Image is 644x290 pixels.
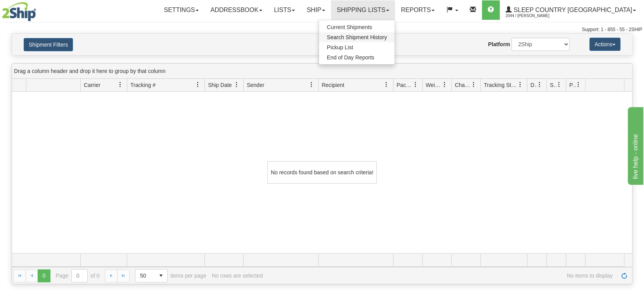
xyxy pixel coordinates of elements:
[267,161,377,184] div: No records found based on search criteria!
[24,38,73,51] button: Shipment Filters
[552,78,566,91] a: Shipment Issues filter column settings
[500,0,642,20] a: Sleep Country [GEOGRAPHIC_DATA] 2044 / [PERSON_NAME]
[319,52,395,63] a: End of Day Reports
[2,26,642,33] div: Support: 1 - 855 - 55 - 2SHIP
[380,78,393,91] a: Recipient filter column settings
[514,78,527,91] a: Tracking Status filter column settings
[327,44,353,50] span: Pickup List
[533,78,546,91] a: Delivery Status filter column settings
[618,269,630,282] a: Refresh
[467,78,480,91] a: Charge filter column settings
[426,81,442,89] span: Weight
[506,12,564,20] span: 2044 / [PERSON_NAME]
[626,105,643,184] iframe: chat widget
[530,81,537,89] span: Delivery Status
[438,78,451,91] a: Weight filter column settings
[484,81,518,89] span: Tracking Status
[140,272,150,280] span: 50
[589,38,620,51] button: Actions
[550,81,556,89] span: Shipment Issues
[488,40,510,48] label: Platform
[319,42,395,52] a: Pickup List
[331,0,395,20] a: Shipping lists
[212,273,263,279] div: No rows are selected
[409,78,422,91] a: Packages filter column settings
[327,24,372,30] span: Current Shipments
[268,273,613,279] span: No items to display
[455,81,471,89] span: Charge
[230,78,243,91] a: Ship Date filter column settings
[6,5,72,14] div: live help - online
[208,81,232,89] span: Ship Date
[268,0,301,20] a: Lists
[204,0,268,20] a: Addressbook
[158,0,204,20] a: Settings
[56,269,100,282] span: Page of 0
[305,78,318,91] a: Sender filter column settings
[322,81,344,89] span: Recipient
[135,269,168,282] span: Page sizes drop down
[114,78,127,91] a: Carrier filter column settings
[247,81,264,89] span: Sender
[301,0,331,20] a: Ship
[12,64,632,79] div: grid grouping header
[319,32,395,42] a: Search Shipment History
[395,0,440,20] a: Reports
[84,81,100,89] span: Carrier
[572,78,585,91] a: Pickup Status filter column settings
[135,269,206,282] span: items per page
[2,2,36,21] img: logo2044.jpg
[38,269,50,282] span: Page 0
[155,269,167,282] span: select
[512,7,632,13] span: Sleep Country [GEOGRAPHIC_DATA]
[191,78,204,91] a: Tracking # filter column settings
[319,22,395,32] a: Current Shipments
[396,81,413,89] span: Packages
[327,34,387,40] span: Search Shipment History
[327,54,374,61] span: End of Day Reports
[130,81,156,89] span: Tracking #
[569,81,576,89] span: Pickup Status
